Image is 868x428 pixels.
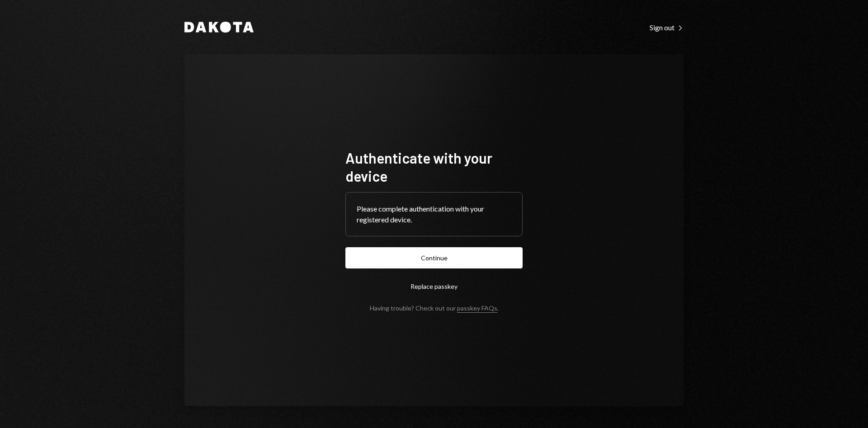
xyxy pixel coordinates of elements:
[650,22,684,32] a: Sign out
[345,276,523,297] button: Replace passkey
[357,203,511,225] div: Please complete authentication with your registered device.
[457,304,497,313] a: passkey FAQs
[345,247,523,268] button: Continue
[345,149,523,185] h1: Authenticate with your device
[370,304,499,312] div: Having trouble? Check out our .
[650,23,684,32] div: Sign out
